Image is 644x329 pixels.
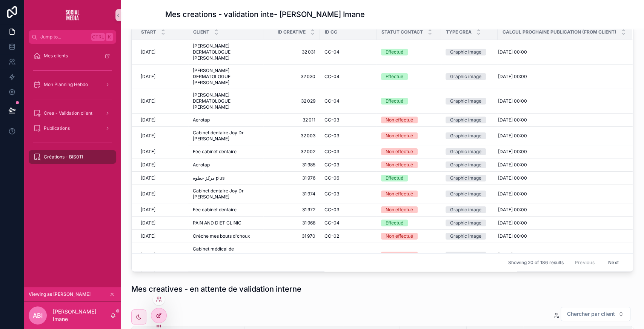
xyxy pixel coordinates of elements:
[141,98,155,104] span: [DATE]
[498,162,623,168] a: [DATE] 00:00
[141,74,184,80] a: [DATE]
[386,73,403,80] div: Effectué
[268,207,315,213] span: 31 972
[381,29,423,35] span: Statut Contact
[141,252,184,258] a: [DATE]
[193,162,259,168] a: Aerotap
[386,252,413,258] div: Non effectué
[193,117,259,123] a: Aerotap
[450,220,481,226] div: Graphic image
[446,191,493,197] a: Graphic image
[450,206,481,213] div: Graphic image
[446,29,472,35] span: Type Crea
[386,49,403,55] div: Effectué
[44,154,83,160] span: Créations - BIS011
[381,220,437,226] a: Effectué
[450,252,481,258] div: Graphic image
[324,191,339,197] span: CC-03
[386,161,413,168] div: Non effectué
[381,98,437,105] a: Effectué
[446,233,493,240] a: Graphic image
[53,308,110,323] p: [PERSON_NAME] Imane
[324,175,339,181] span: CC-06
[106,34,112,40] span: K
[498,233,623,239] a: [DATE] 00:00
[29,30,116,44] button: Jump to...CtrlK
[498,175,527,181] span: [DATE] 00:00
[193,43,259,61] a: [PERSON_NAME] DERMATOLOGUE [PERSON_NAME]
[498,252,623,258] a: [DATE] 00:00
[324,220,372,226] a: CC-04
[141,207,184,213] a: [DATE]
[324,252,339,258] span: CC-03
[386,191,413,197] div: Non effectué
[268,149,315,155] span: 32 002
[381,252,437,258] a: Non effectué
[268,220,315,226] a: 31 968
[268,233,315,239] a: 31 970
[324,149,339,155] span: CC-03
[193,175,224,181] span: مركز خطوة plus
[141,74,155,80] span: [DATE]
[268,162,315,168] span: 31 985
[325,29,337,35] span: ID CC
[498,133,623,139] a: [DATE] 00:00
[450,233,481,240] div: Graphic image
[324,175,372,181] a: CC-06
[324,149,372,155] a: CC-03
[498,233,527,239] span: [DATE] 00:00
[33,311,43,320] span: ABI
[450,132,481,139] div: Graphic image
[268,98,315,104] a: 32 029
[386,233,413,240] div: Non effectué
[498,98,527,104] span: [DATE] 00:00
[498,117,527,123] span: [DATE] 00:00
[386,98,403,105] div: Effectué
[450,117,481,123] div: Graphic image
[381,73,437,80] a: Effectué
[268,117,315,123] span: 32 011
[268,191,315,197] a: 31 974
[193,207,259,213] a: Fée cabinet dentaire
[141,133,184,139] a: [DATE]
[193,162,210,168] span: Aerotap
[324,191,372,197] a: CC-03
[40,34,88,40] span: Jump to...
[446,175,493,181] a: Graphic image
[324,117,339,123] span: CC-03
[141,29,156,35] span: Start
[141,117,155,123] span: [DATE]
[498,220,527,226] span: [DATE] 00:00
[268,252,315,258] span: 31 953
[381,206,437,213] a: Non effectué
[44,110,92,116] span: Crea - Validation client
[324,98,340,104] span: CC-04
[141,117,184,123] a: [DATE]
[450,191,481,197] div: Graphic image
[141,175,155,181] span: [DATE]
[386,175,403,181] div: Effectué
[44,125,70,131] span: Publications
[381,191,437,197] a: Non effectué
[193,220,259,226] a: PAIN AND DIET CLINIC
[386,220,403,226] div: Effectué
[324,207,372,213] a: CC-03
[450,148,481,155] div: Graphic image
[450,161,481,168] div: Graphic image
[386,148,413,155] div: Non effectué
[193,188,259,200] a: Cabinet dentaire Joy Dr [PERSON_NAME]
[446,49,493,55] a: Graphic image
[386,117,413,123] div: Non effectué
[386,132,413,139] div: Non effectué
[446,206,493,213] a: Graphic image
[498,49,527,55] span: [DATE] 00:00
[498,149,527,155] span: [DATE] 00:00
[141,191,184,197] a: [DATE]
[44,53,68,59] span: Mes clients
